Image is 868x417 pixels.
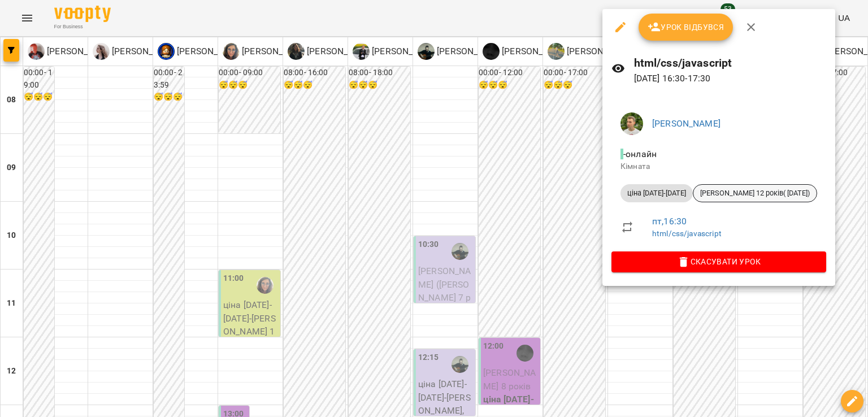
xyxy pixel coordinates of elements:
button: Урок відбувся [639,14,734,41]
span: Скасувати Урок [620,255,817,268]
span: - онлайн [620,149,659,159]
h6: html/css/javascript [634,54,826,72]
span: Урок відбувся [648,20,724,34]
p: [DATE] 16:30 - 17:30 [634,72,826,85]
a: пт , 16:30 [652,216,687,227]
a: html/css/javascript [652,229,722,238]
span: [PERSON_NAME] 12 років( [DATE]) [693,188,817,198]
button: Скасувати Урок [611,251,826,272]
a: [PERSON_NAME] [652,118,721,129]
span: ціна [DATE]-[DATE] [620,188,693,198]
div: [PERSON_NAME] 12 років( [DATE]) [693,184,817,202]
p: Кімната [620,161,817,172]
img: 4ee7dbd6fda85432633874d65326f444.jpg [620,112,643,135]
